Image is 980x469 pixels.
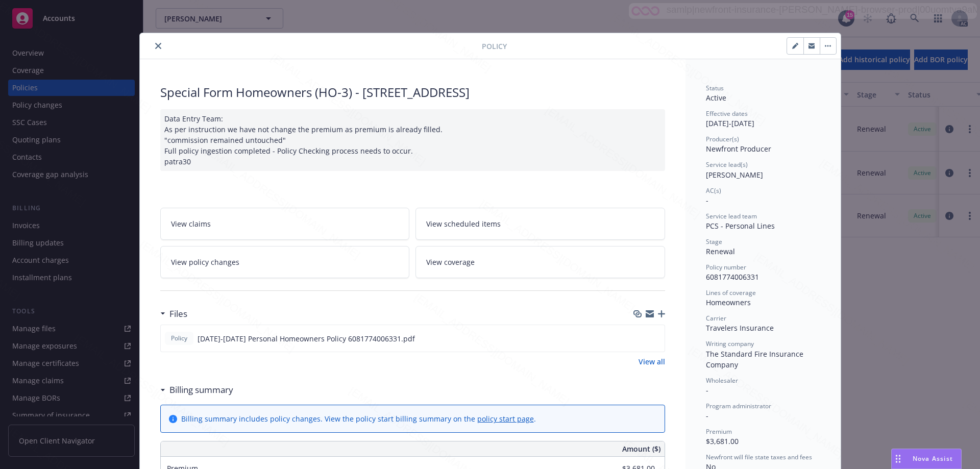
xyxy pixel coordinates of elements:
span: Premium [706,427,732,436]
span: Homeowners [706,298,751,307]
a: View coverage [415,246,665,278]
div: Files [160,307,187,320]
span: Wholesaler [706,376,738,385]
div: Special Form Homeowners (HO-3) - [STREET_ADDRESS] [160,84,665,101]
span: - [706,385,708,395]
span: Carrier [706,314,726,323]
div: Billing summary includes policy changes. View the policy start billing summary on the . [181,413,536,424]
span: [DATE]-[DATE] Personal Homeowners Policy 6081774006331.pdf [198,333,415,344]
span: View coverage [426,257,475,267]
span: - [706,411,708,421]
button: download file [635,333,643,344]
span: Lines of coverage [706,288,756,297]
span: View scheduled items [426,218,501,229]
span: Producer(s) [706,135,739,143]
h3: Files [169,307,187,320]
a: View all [639,356,665,367]
button: preview file [651,333,660,344]
span: Policy [482,41,507,52]
span: Service lead team [706,212,757,220]
span: Status [706,84,724,92]
span: Newfront will file state taxes and fees [706,453,812,461]
a: View policy changes [160,246,410,278]
span: View claims [171,218,211,229]
span: Renewal [706,246,735,256]
span: Policy number [706,263,746,271]
a: View scheduled items [415,208,665,240]
div: [DATE] - [DATE] [706,109,820,129]
span: Nova Assist [913,454,953,463]
a: policy start page [477,414,534,424]
span: - [706,195,708,205]
span: Amount ($) [622,443,660,454]
span: The Standard Fire Insurance Company [706,349,805,369]
span: Travelers Insurance [706,323,774,333]
a: View claims [160,208,410,240]
span: 6081774006331 [706,272,759,282]
span: View policy changes [171,257,239,267]
span: Writing company [706,339,754,348]
span: $3,681.00 [706,436,739,446]
span: AC(s) [706,186,721,195]
span: Program administrator [706,402,771,410]
span: [PERSON_NAME] [706,170,763,180]
button: Nova Assist [891,449,962,469]
div: Data Entry Team: As per instruction we have not change the premium as premium is already filled. ... [160,109,665,171]
div: Billing summary [160,383,233,397]
button: close [152,40,164,52]
div: Drag to move [892,449,904,468]
span: Newfront Producer [706,144,771,154]
span: Service lead(s) [706,160,748,169]
span: PCS - Personal Lines [706,221,775,231]
h3: Billing summary [169,383,233,397]
span: Effective dates [706,109,748,118]
span: Active [706,93,726,103]
span: Stage [706,237,722,246]
span: Policy [169,334,189,343]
